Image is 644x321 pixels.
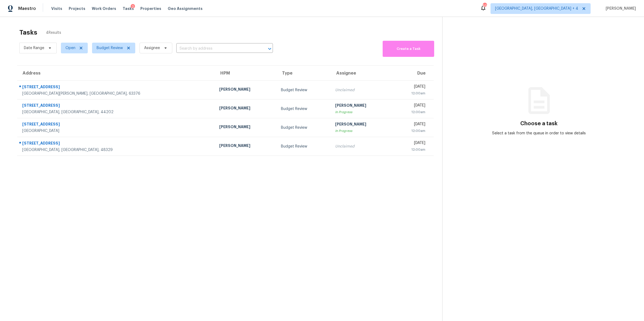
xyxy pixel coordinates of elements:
[131,4,135,9] div: 2
[520,121,558,126] h3: Choose a task
[65,45,75,51] span: Open
[97,45,123,51] span: Budget Review
[22,121,211,128] div: [STREET_ADDRESS]
[22,147,211,153] div: [GEOGRAPHIC_DATA], [GEOGRAPHIC_DATA], 48329
[140,6,161,11] span: Properties
[603,6,636,11] span: [PERSON_NAME]
[144,45,160,51] span: Assignee
[383,41,434,57] button: Create a Task
[397,128,425,134] div: 12:00am
[397,140,425,147] div: [DATE]
[266,45,273,53] button: Open
[392,66,434,81] th: Due
[22,103,211,109] div: [STREET_ADDRESS]
[397,84,425,91] div: [DATE]
[19,30,37,35] h2: Tasks
[281,144,327,149] div: Budget Review
[335,121,388,128] div: [PERSON_NAME]
[281,106,327,112] div: Budget Review
[22,91,211,96] div: [GEOGRAPHIC_DATA][PERSON_NAME], [GEOGRAPHIC_DATA], 63376
[397,103,425,109] div: [DATE]
[277,66,331,81] th: Type
[397,91,425,96] div: 12:00am
[69,6,85,11] span: Projects
[397,109,425,115] div: 12:00am
[335,128,388,134] div: In Progress
[17,66,215,81] th: Address
[335,103,388,109] div: [PERSON_NAME]
[397,147,425,152] div: 12:00am
[51,6,62,11] span: Visits
[22,141,211,147] div: [STREET_ADDRESS]
[123,7,134,10] span: Tasks
[219,124,272,131] div: [PERSON_NAME]
[219,143,272,150] div: [PERSON_NAME]
[335,144,388,149] div: Unclaimed
[281,125,327,130] div: Budget Review
[22,109,211,115] div: [GEOGRAPHIC_DATA], [GEOGRAPHIC_DATA], 44202
[491,131,587,136] div: Select a task from the queue in order to view details
[168,6,203,11] span: Geo Assignments
[24,45,44,51] span: Date Range
[331,66,393,81] th: Assignee
[176,45,258,53] input: Search by address
[335,109,388,115] div: In Progress
[46,30,61,35] span: 4 Results
[92,6,116,11] span: Work Orders
[219,87,272,93] div: [PERSON_NAME]
[219,105,272,112] div: [PERSON_NAME]
[22,84,211,91] div: [STREET_ADDRESS]
[483,3,486,9] div: 50
[281,87,327,93] div: Budget Review
[215,66,277,81] th: HPM
[495,6,578,11] span: [GEOGRAPHIC_DATA], [GEOGRAPHIC_DATA] + 4
[335,87,388,93] div: Unclaimed
[385,46,431,52] span: Create a Task
[397,121,425,128] div: [DATE]
[18,6,36,11] span: Maestro
[22,128,211,134] div: [GEOGRAPHIC_DATA]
